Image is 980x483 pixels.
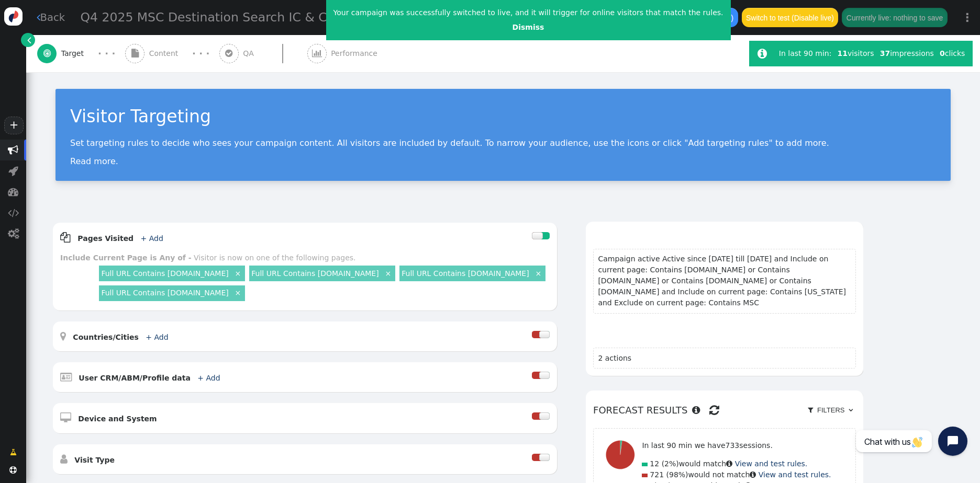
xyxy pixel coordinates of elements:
span:  [225,49,232,57]
span: Performance [331,48,382,59]
div: · · · [98,47,115,61]
a: + Add [146,333,168,341]
span:  [8,166,18,176]
span: Q4 2025 MSC Destination Search IC & CC [81,10,336,25]
b: User CRM/ABM/Profile data [79,374,191,382]
span:  [8,208,19,218]
a:  Content · · · [125,35,219,72]
span:  [43,49,51,57]
div: visitors [834,48,877,59]
span:  [312,49,322,57]
span:  [60,331,66,341]
a: Full URL Contains [DOMAIN_NAME] [402,269,529,278]
a: Dismiss [513,23,544,31]
span:  [8,187,18,197]
span:  [750,471,756,478]
span: Content [149,48,183,59]
span: (98%) [666,470,688,479]
span:  [10,447,17,458]
section: Campaign active Active since [DATE] till [DATE] and Include on current page: Contains [DOMAIN_NAM... [593,249,856,314]
a:  Target · · · [37,35,125,72]
b: Pages Visited [77,234,133,243]
span:  [131,49,139,57]
span:  [60,372,72,382]
span:  [37,12,40,22]
span:  [692,406,700,415]
img: logo-icon.svg [4,7,23,26]
a: + Add [141,234,163,243]
a:  Countries/Cities + Add [60,333,185,341]
h6: Presenting [593,328,856,342]
div: Visitor Targeting [70,103,936,130]
a:  Filters  [805,402,856,419]
span:  [27,34,31,45]
b: Visit Type [74,456,115,464]
a: Full URL Contains [DOMAIN_NAME] [101,269,228,278]
span:  [60,412,71,423]
span:  [9,466,17,474]
a:  Visit Type [60,456,131,464]
a: ⋮ [955,2,980,33]
b: 0 [940,49,945,57]
a:  [3,443,24,462]
a: × [533,268,543,278]
span:  [60,454,68,464]
span:  [758,48,767,59]
b: Include Current Page is Any of - [60,254,192,262]
span: 721 [650,470,664,479]
a:  Pages Visited + Add [60,234,180,243]
div: In last 90 min: [779,48,834,59]
span:  [849,407,853,413]
a: Back [37,10,65,25]
a: View and test rules. [759,470,831,479]
a:  User CRM/ABM/Profile data + Add [60,374,237,382]
span:  [808,407,813,413]
a: × [383,268,393,278]
span: 733 [726,441,740,450]
span: 2 actions [598,354,631,362]
a: Full URL Contains [DOMAIN_NAME] [251,269,378,278]
a: View and test rules. [735,459,808,468]
p: In last 90 min we have sessions. [642,440,831,451]
a:  Performance [307,35,401,72]
a:  QA [219,35,307,72]
h6: Your campaign is targeting [593,229,856,243]
a: + Add [197,374,220,382]
span: clicks [940,49,965,57]
span:  [726,460,732,467]
span:  [60,232,71,243]
span:  [8,145,18,155]
span: QA [243,48,258,59]
b: 37 [880,49,890,57]
a: × [233,268,242,278]
span: 12 [650,459,659,468]
h6: Forecast results [593,398,856,422]
span:  [709,401,719,419]
div: Visitor is now on one of the following pages. [194,254,355,262]
span: Target [61,48,88,59]
a: + [4,117,23,134]
button: Switch to test (Disable live) [742,8,839,27]
span: (2%) [662,459,679,468]
div: · · · [192,47,209,61]
a: × [233,287,242,297]
span: Filters [815,406,847,414]
a: Read more. [70,156,118,166]
p: Set targeting rules to decide who sees your campaign content. All visitors are included by defaul... [70,138,936,148]
b: 11 [838,49,848,57]
button: Currently live: nothing to save [842,8,947,27]
a:  [21,33,35,47]
a: Full URL Contains [DOMAIN_NAME] [101,289,228,297]
b: Device and System [78,415,157,423]
a:  Device and System [60,415,174,423]
span:  [8,228,19,239]
b: Countries/Cities [73,333,139,341]
span: impressions [880,49,934,57]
